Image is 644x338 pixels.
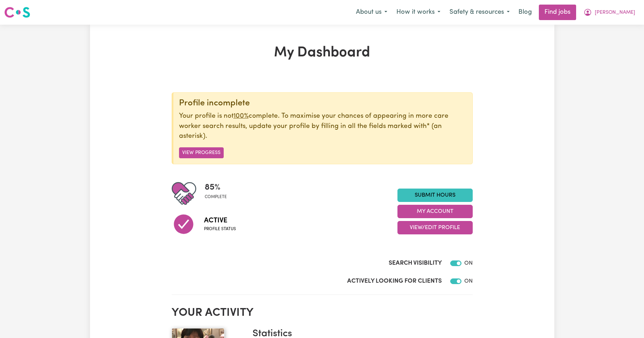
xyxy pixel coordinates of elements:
a: Find jobs [539,5,576,20]
span: ON [464,260,473,266]
p: Your profile is not complete. To maximise your chances of appearing in more care worker search re... [179,111,467,142]
img: Careseekers logo [4,6,30,19]
button: How it works [392,5,445,20]
span: ON [464,278,473,284]
button: Safety & resources [445,5,514,20]
button: My Account [579,5,640,20]
span: Profile status [204,226,236,232]
button: My Account [397,205,473,218]
div: Profile completeness: 85% [205,181,232,206]
button: About us [351,5,392,20]
button: View/Edit Profile [397,221,473,234]
button: View Progress [179,147,224,158]
span: Active [204,215,236,226]
div: Profile incomplete [179,98,467,109]
span: complete [205,194,227,200]
label: Search Visibility [389,259,442,268]
a: Submit Hours [397,189,473,202]
h2: Your activity [172,306,473,320]
u: 100% [234,113,249,119]
span: 85 % [205,181,227,194]
a: Blog [514,5,536,20]
span: [PERSON_NAME] [595,9,635,17]
a: Careseekers logo [4,4,30,20]
h1: My Dashboard [172,44,473,61]
label: Actively Looking for Clients [347,277,442,286]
